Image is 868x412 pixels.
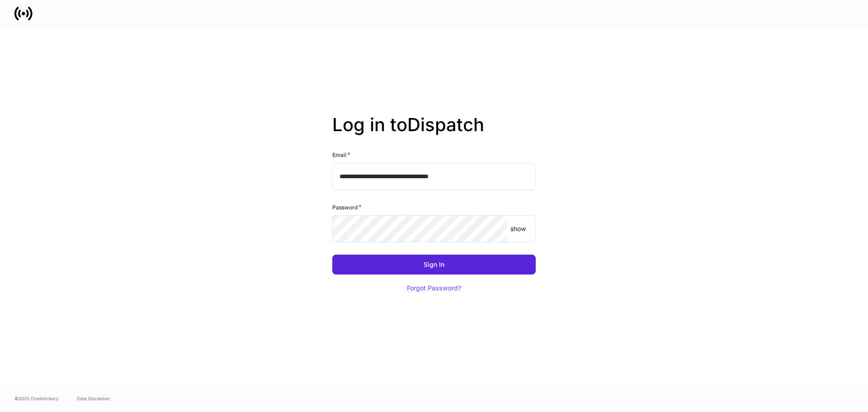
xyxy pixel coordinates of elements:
h2: Log in to Dispatch [332,114,536,150]
p: show [510,224,526,233]
div: Forgot Password? [407,285,461,291]
span: © 2025 OneAdvisory [14,395,59,402]
a: Data Disclaimer [77,395,110,402]
button: Forgot Password? [396,278,472,298]
div: Sign In [424,261,444,268]
button: Sign In [332,255,536,275]
h6: Password [332,203,362,212]
h6: Email [332,150,350,159]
